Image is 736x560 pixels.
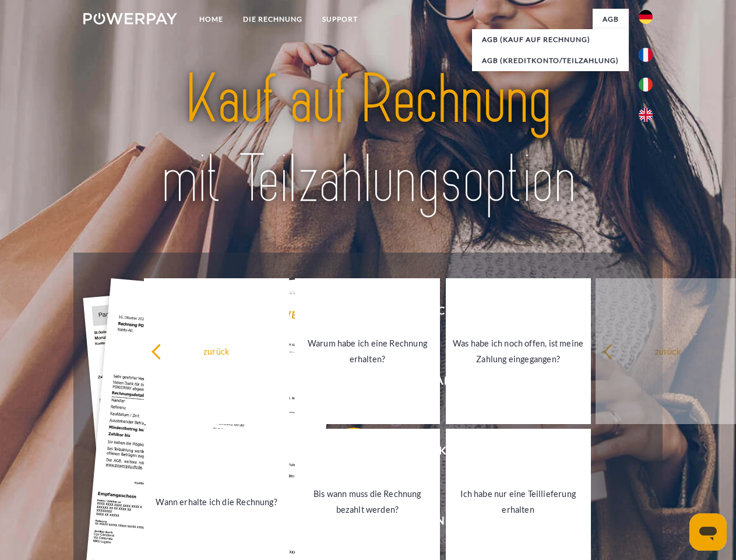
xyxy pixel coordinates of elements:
[189,9,233,30] a: Home
[453,486,584,517] div: Ich habe nur eine Teillieferung erhalten
[312,9,368,30] a: SUPPORT
[689,513,727,551] iframe: Schaltfläche zum Öffnen des Messaging-Fensters
[446,278,591,424] a: Was habe ich noch offen, ist meine Zahlung eingegangen?
[302,335,433,367] div: Warum habe ich eine Rechnung erhalten?
[639,10,653,24] img: de
[639,78,653,92] img: it
[83,13,177,24] img: logo-powerpay-white.svg
[472,29,629,50] a: AGB (Kauf auf Rechnung)
[639,108,653,122] img: en
[472,50,629,71] a: AGB (Kreditkonto/Teilzahlung)
[151,343,282,359] div: zurück
[603,343,734,359] div: zurück
[151,494,282,509] div: Wann erhalte ich die Rechnung?
[639,48,653,62] img: fr
[302,486,433,517] div: Bis wann muss die Rechnung bezahlt werden?
[233,9,312,30] a: DIE RECHNUNG
[453,335,584,367] div: Was habe ich noch offen, ist meine Zahlung eingegangen?
[593,9,629,30] a: agb
[111,56,625,223] img: title-powerpay_de.svg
